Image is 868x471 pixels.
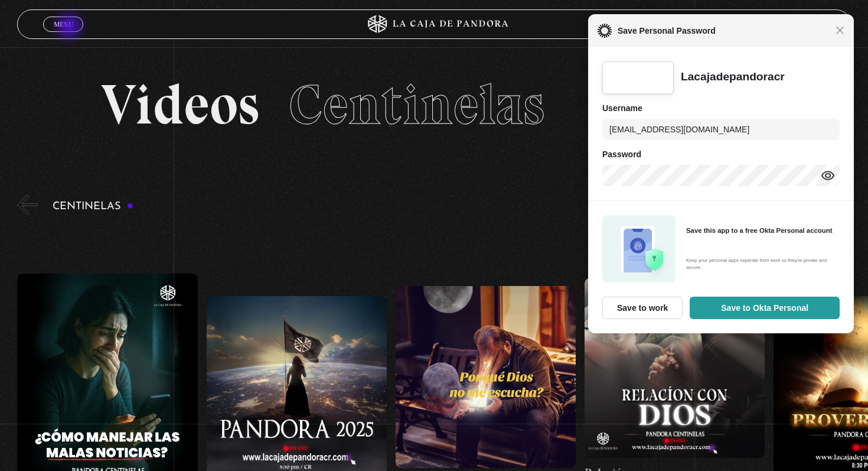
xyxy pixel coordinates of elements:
[289,71,544,138] span: Centinelas
[686,257,836,271] span: Keep your personal apps separate from work so they're private and secure.
[681,70,785,85] div: Lacajadepandoracr
[53,201,133,212] h3: Centinelas
[686,226,836,235] h5: Save this app to a free Okta Personal account
[602,147,840,161] h6: Password
[836,26,844,35] span: Close
[54,21,73,28] span: Menu
[17,194,38,215] button: Previous
[690,297,840,319] button: Save to Okta Personal
[612,24,836,38] span: Save Personal Password
[101,77,768,133] h2: Videos
[602,101,840,115] h6: Username
[50,31,77,39] span: Cerrar
[602,297,683,319] button: Save to work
